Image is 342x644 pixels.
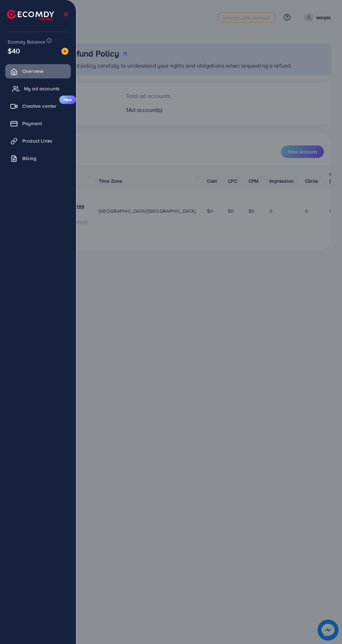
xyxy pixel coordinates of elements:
a: Product Links [5,134,71,148]
a: Billing [5,151,71,165]
span: Payment [22,120,42,127]
span: Billing [22,155,36,162]
img: logo [7,10,54,21]
span: Ecomdy Balance [8,38,45,45]
a: Overview [5,64,71,78]
a: Payment [5,116,71,130]
span: My ad accounts [24,85,60,92]
span: Overview [22,68,43,75]
span: Creative center [22,103,57,109]
span: New [59,96,76,104]
span: Product Links [22,137,52,144]
img: image [61,48,68,55]
a: My ad accounts [5,82,71,96]
span: $40 [8,46,20,56]
a: Creative centerNew [5,99,71,113]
